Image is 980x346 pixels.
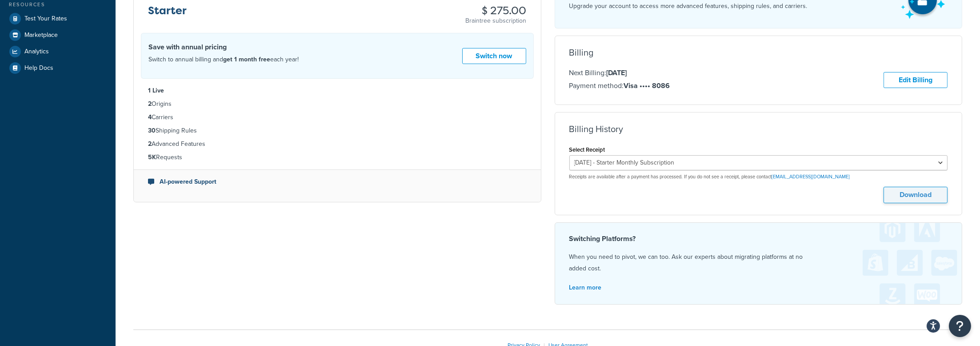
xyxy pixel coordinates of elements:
strong: 5K [148,153,156,162]
label: Select Receipt [569,146,605,153]
li: Requests [148,153,527,162]
li: AI-powered Support [148,177,527,187]
h4: Save with annual pricing [148,42,299,52]
p: Receipts are available after a payment has processed. If you do not see a receipt, please contact [569,173,948,180]
strong: 30 [148,126,156,135]
a: Help Docs [7,60,109,76]
button: Download [884,187,948,203]
a: Switch now [462,48,526,64]
h3: $ 275.00 [466,5,527,16]
p: When you need to pivot, we can too. Ask our experts about migrating platforms at no added cost. [569,251,948,274]
a: Learn more [569,283,602,292]
strong: 2 [148,99,152,109]
span: Analytics [24,48,49,56]
h4: Switching Platforms? [569,233,948,244]
h3: Billing History [569,124,624,134]
a: Edit Billing [884,72,948,89]
button: Open Resource Center [949,315,971,337]
li: Shipping Rules [148,126,527,136]
span: Test Your Rates [24,15,67,23]
a: [EMAIL_ADDRESS][DOMAIN_NAME] [772,173,850,180]
p: Switch to annual billing and each year! [148,54,299,65]
strong: 4 [148,113,152,122]
li: Origins [148,99,527,109]
p: Braintree subscription [466,16,527,25]
h3: Starter [148,5,187,24]
a: Analytics [7,44,109,60]
p: Next Billing: [569,67,670,79]
span: Marketplace [24,32,58,39]
a: Marketplace [7,27,109,43]
h3: Billing [569,48,594,57]
li: Carriers [148,113,527,122]
strong: [DATE] [607,68,627,78]
span: Help Docs [24,64,53,72]
a: Test Your Rates [7,11,109,27]
div: Resources [7,1,109,8]
strong: get 1 month free [223,55,270,64]
strong: Visa •••• 8086 [624,80,670,91]
li: Advanced Features [148,139,527,149]
strong: 2 [148,139,152,149]
p: Payment method: [569,80,670,92]
strong: 1 Live [148,86,164,95]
